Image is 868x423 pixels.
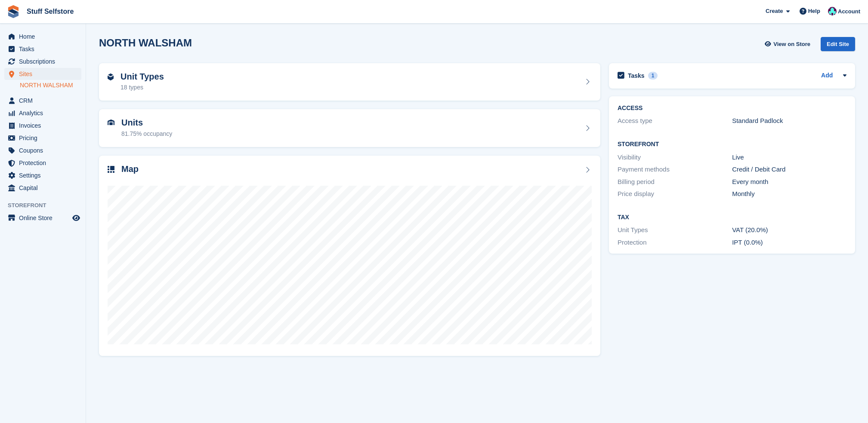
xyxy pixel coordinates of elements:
[618,165,732,175] div: Payment methods
[808,7,820,15] span: Help
[108,74,114,80] img: unit-type-icn-2b2737a686de81e16bb02015468b77c625bbabd49415b5ef34ead5e3b44a266d.svg
[99,37,192,49] h2: NORTH WALSHAM
[99,156,600,356] a: Map
[732,165,846,175] div: Credit / Debit Card
[618,225,732,235] div: Unit Types
[838,7,860,16] span: Account
[19,132,71,144] span: Pricing
[821,37,855,55] a: Edit Site
[121,164,139,174] h2: Map
[19,55,71,67] span: Subscriptions
[20,81,81,89] a: NORTH WALSHAM
[19,144,71,156] span: Coupons
[4,157,81,169] a: menu
[19,212,71,224] span: Online Store
[648,72,658,80] div: 1
[19,95,71,107] span: CRM
[628,72,645,80] h2: Tasks
[618,238,732,248] div: Protection
[618,177,732,187] div: Billing period
[108,120,114,126] img: unit-icn-7be61d7bf1b0ce9d3e12c5938cc71ed9869f7b940bace4675aadf7bd6d80202e.svg
[8,201,86,210] span: Storefront
[763,37,814,51] a: View on Store
[7,5,20,18] img: stora-icon-8386f47178a22dfd0bd8f6a31ec36ba5ce8667c1dd55bd0f319d3a0aa187defe.svg
[19,169,71,181] span: Settings
[4,212,81,224] a: menu
[732,116,846,126] div: Standard Padlock
[120,72,164,82] h2: Unit Types
[19,182,71,194] span: Capital
[99,109,600,147] a: Units 81.75% occupancy
[120,83,164,92] div: 18 types
[121,118,172,128] h2: Units
[732,225,846,235] div: VAT (20.0%)
[732,238,846,248] div: IPT (0.0%)
[4,144,81,156] a: menu
[618,153,732,162] div: Visibility
[19,157,71,169] span: Protection
[618,189,732,199] div: Price display
[4,169,81,181] a: menu
[23,4,77,18] a: Stuff Selfstore
[618,105,846,112] h2: ACCESS
[4,55,81,67] a: menu
[4,182,81,194] a: menu
[828,7,837,15] img: Simon Gardner
[821,37,855,51] div: Edit Site
[108,166,114,173] img: map-icn-33ee37083ee616e46c38cad1a60f524a97daa1e2b2c8c0bc3eb3415660979fc1.svg
[4,68,81,80] a: menu
[618,116,732,126] div: Access type
[4,95,81,107] a: menu
[99,63,600,101] a: Unit Types 18 types
[821,71,833,81] a: Add
[19,107,71,119] span: Analytics
[19,120,71,132] span: Invoices
[766,7,783,15] span: Create
[4,107,81,119] a: menu
[71,213,81,223] a: Preview store
[4,43,81,55] a: menu
[618,214,846,221] h2: Tax
[773,40,810,49] span: View on Store
[19,43,71,55] span: Tasks
[4,132,81,144] a: menu
[4,31,81,43] a: menu
[732,177,846,187] div: Every month
[19,31,71,43] span: Home
[732,189,846,199] div: Monthly
[19,68,71,80] span: Sites
[4,120,81,132] a: menu
[618,141,846,148] h2: Storefront
[732,153,846,162] div: Live
[121,129,172,138] div: 81.75% occupancy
